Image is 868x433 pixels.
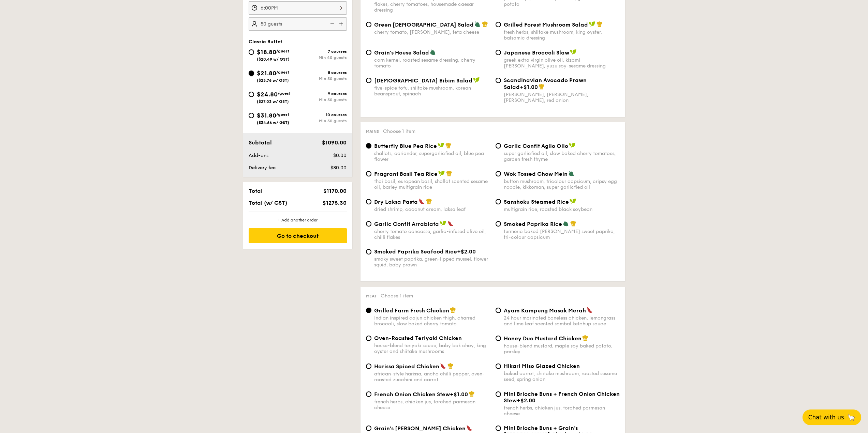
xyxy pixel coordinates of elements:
[496,391,501,397] input: Mini Brioche Buns + French Onion Chicken Stew+$2.00french herbs, chicken jus, torched parmesan ch...
[504,29,620,41] div: fresh herbs, shiitake mushroom, king oyster, balsamic dressing
[504,171,568,177] span: Wok Tossed Chow Mein
[374,57,490,69] div: corn kernel, roasted sesame dressing, cherry tomato
[496,221,501,227] input: Smoked Paprika Riceturmeric baked [PERSON_NAME] sweet paprika, tri-colour capsicum
[249,200,287,206] span: Total (w/ GST)
[366,308,371,313] input: Grilled Farm Fresh ChickenIndian inspired cajun chicken thigh, charred broccoli, slow baked cherr...
[450,391,468,398] span: +$1.00
[298,76,347,81] div: Min 30 guests
[374,307,449,314] span: Grilled Farm Fresh Chicken
[374,371,490,383] div: african-style harissa, ancho chilli pepper, oven-roasted zucchini and carrot
[474,21,481,27] img: icon-vegetarian.fe4039eb.svg
[366,364,371,369] input: Harissa Spiced Chickenafrican-style harissa, ancho chilli pepper, oven-roasted zucchini and carrot
[374,221,439,227] span: Garlic Confit Arrabiata
[249,1,347,15] input: Event time
[504,77,587,90] span: Scandinavian Avocado Prawn Salad
[276,112,289,117] span: /guest
[374,363,439,370] span: Harissa Spiced Chicken
[374,151,490,162] div: shallots, coriander, supergarlicfied oil, blue pea flower
[249,153,268,158] span: Add-ons
[249,49,254,55] input: $18.80/guest($20.49 w/ GST)7 coursesMin 40 guests
[326,17,337,30] img: icon-reduce.1d2dbef1.svg
[517,397,535,404] span: +$2.00
[333,153,347,158] span: $0.00
[257,48,276,56] span: $18.80
[374,49,429,56] span: Grain's House Salad
[496,143,501,149] input: Garlic Confit Aglio Oliosuper garlicfied oil, slow baked cherry tomatoes, garden fresh thyme
[366,171,371,176] input: Fragrant Basil Tea Ricethai basil, european basil, shallot scented sesame oil, barley multigrain ...
[374,391,450,398] span: French Onion Chicken Stew
[496,199,501,204] input: Sanshoku Steamed Ricemultigrain rice, roasted black soybean
[450,307,456,313] img: icon-chef-hat.a58ddaea.svg
[374,171,438,177] span: Fragrant Basil Tea Rice
[374,206,490,212] div: dried shrimp, coconut cream, laksa leaf
[374,343,490,354] div: house-blend teriyaki sauce, baby bok choy, king oyster and shiitake mushrooms
[374,29,490,35] div: cherry tomato, [PERSON_NAME], feta cheese
[249,92,254,97] input: $24.80/guest($27.03 w/ GST)9 coursesMin 30 guests
[366,129,379,134] span: Mains
[374,425,466,432] span: Grain's [PERSON_NAME] Chicken
[374,229,490,240] div: cherry tomato concasse, garlic-infused olive oil, chilli flakes
[504,199,569,205] span: Sanshoku Steamed Rice
[383,128,415,134] span: Choose 1 item
[496,171,501,176] input: Wok Tossed Chow Meinbutton mushroom, tricolour capsicum, cripsy egg noodle, kikkoman, super garli...
[249,165,276,171] span: Delivery fee
[496,308,501,313] input: Ayam Kampung Masak Merah24 hour marinated boneless chicken, lemongrass and lime leaf scented samb...
[469,391,475,397] img: icon-chef-hat.a58ddaea.svg
[366,391,371,397] input: French Onion Chicken Stew+$1.00french herbs, chicken jus, torched parmesan cheese
[298,49,347,54] div: 7 courses
[504,92,620,103] div: [PERSON_NAME], [PERSON_NAME], [PERSON_NAME], red onion
[366,50,371,55] input: Grain's House Saladcorn kernel, roasted sesame dressing, cherry tomato
[366,199,371,204] input: Dry Laksa Pastadried shrimp, coconut cream, laksa leaf
[418,198,425,204] img: icon-spicy.37a8142b.svg
[381,293,413,299] span: Choose 1 item
[447,220,454,227] img: icon-spicy.37a8142b.svg
[374,248,457,255] span: Smoked Paprika Seafood Rice
[587,307,593,313] img: icon-spicy.37a8142b.svg
[374,315,490,327] div: Indian inspired cajun chicken thigh, charred broccoli, slow baked cherry tomato
[504,315,620,327] div: 24 hour marinated boneless chicken, lemongrass and lime leaf scented sambal ketchup sauce
[445,142,452,149] img: icon-chef-hat.a58ddaea.svg
[568,170,574,176] img: icon-vegetarian.fe4039eb.svg
[249,39,282,45] span: Classic Buffet
[366,249,371,254] input: Smoked Paprika Seafood Rice+$2.00smoky sweet paprika, green-lipped mussel, flower squid, baby prawn
[504,221,562,227] span: Smoked Paprika Rice
[496,364,501,369] input: Hikari Miso Glazed Chickenbaked carrot, shiitake mushroom, roasted sesame seed, spring onion
[257,120,289,125] span: ($34.66 w/ GST)
[249,217,347,223] div: + Add another order
[374,256,490,268] div: smoky sweet paprika, green-lipped mussel, flower squid, baby prawn
[366,336,371,341] input: Oven-Roasted Teriyaki Chickenhouse-blend teriyaki sauce, baby bok choy, king oyster and shiitake ...
[504,363,580,369] span: Hikari Miso Glazed Chicken
[249,188,263,194] span: Total
[249,17,347,31] input: Number of guests
[257,78,289,83] span: ($23.76 w/ GST)
[570,198,576,204] img: icon-vegan.f8ff3823.svg
[496,22,501,27] input: Grilled Forest Mushroom Saladfresh herbs, shiitake mushroom, king oyster, balsamic dressing
[803,409,861,425] button: Chat with us🦙
[504,21,588,28] span: Grilled Forest Mushroom Salad
[504,307,586,314] span: Ayam Kampung Masak Merah
[330,165,347,171] span: $80.00
[446,170,452,176] img: icon-chef-hat.a58ddaea.svg
[504,143,568,149] span: Garlic Confit Aglio Olio
[496,336,501,341] input: Honey Duo Mustard Chickenhouse-blend mustard, maple soy baked potato, parsley
[482,21,488,27] img: icon-chef-hat.a58ddaea.svg
[298,112,347,117] div: 10 courses
[278,91,291,96] span: /guest
[249,139,272,146] span: Subtotal
[563,220,569,227] img: icon-vegetarian.fe4039eb.svg
[504,335,582,342] span: Honey Duo Mustard Chicken
[426,198,432,204] img: icon-chef-hat.a58ddaea.svg
[597,21,603,27] img: icon-chef-hat.a58ddaea.svg
[473,77,480,83] img: icon-vegan.f8ff3823.svg
[589,21,595,27] img: icon-vegan.f8ff3823.svg
[447,363,454,369] img: icon-chef-hat.a58ddaea.svg
[504,371,620,382] div: baked carrot, shiitake mushroom, roasted sesame seed, spring onion
[366,22,371,27] input: Green [DEMOGRAPHIC_DATA] Saladcherry tomato, [PERSON_NAME], feta cheese
[249,228,347,243] div: Go to checkout
[257,91,278,98] span: $24.80
[539,83,545,90] img: icon-chef-hat.a58ddaea.svg
[504,343,620,355] div: house-blend mustard, maple soy baked potato, parsley
[276,70,289,75] span: /guest
[298,119,347,123] div: Min 30 guests
[582,335,588,341] img: icon-chef-hat.a58ddaea.svg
